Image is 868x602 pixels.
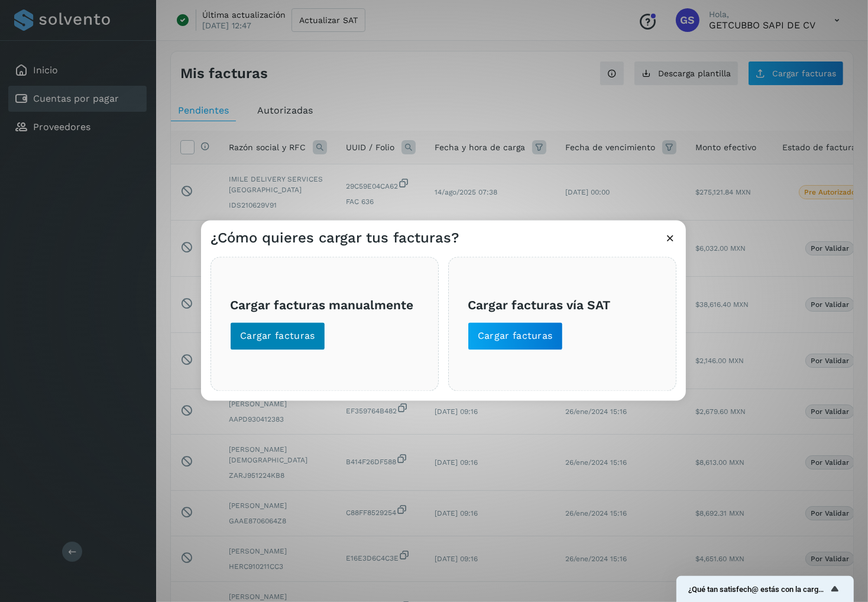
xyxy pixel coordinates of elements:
span: Cargar facturas [240,330,315,343]
span: ¿Qué tan satisfech@ estás con la carga de tus facturas? [688,585,828,594]
span: Cargar facturas [478,330,553,343]
h3: Cargar facturas vía SAT [468,297,657,312]
button: Cargar facturas [230,322,325,351]
h3: Cargar facturas manualmente [230,297,419,312]
button: Mostrar encuesta - ¿Qué tan satisfech@ estás con la carga de tus facturas? [688,582,842,596]
button: Cargar facturas [468,322,563,351]
h3: ¿Cómo quieres cargar tus facturas? [210,230,459,247]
